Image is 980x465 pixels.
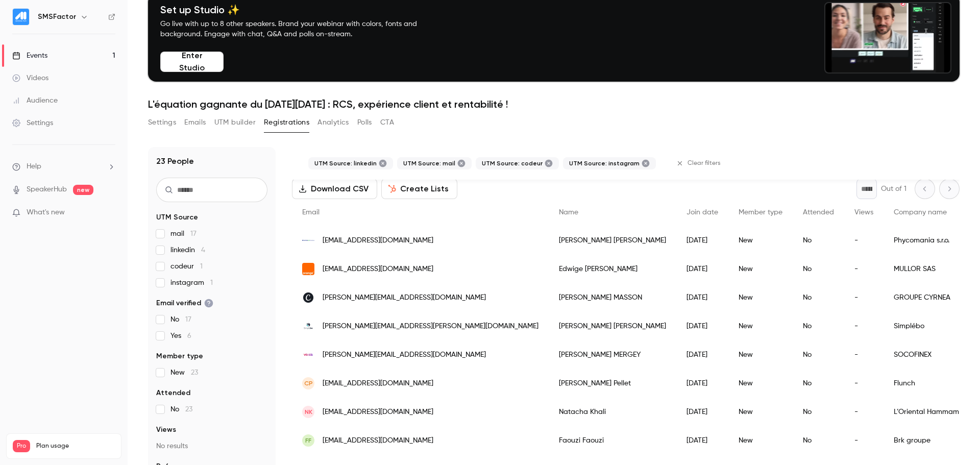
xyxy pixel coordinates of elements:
[793,426,844,455] div: No
[676,398,728,426] div: [DATE]
[170,368,198,378] span: New
[844,226,884,255] div: -
[36,442,115,450] span: Plan usage
[676,255,728,283] div: [DATE]
[482,159,543,167] span: UTM Source: codeur
[403,159,455,167] span: UTM Source: mail
[549,398,676,426] div: Natacha Khali
[264,114,309,131] button: Registrations
[170,314,191,325] span: No
[728,398,793,426] div: New
[559,209,578,216] span: Name
[201,247,205,254] span: 4
[793,255,844,283] div: No
[160,19,441,39] p: Go live with up to 8 other speakers. Brand your webinar with colors, fonts and background. Engage...
[676,283,728,312] div: [DATE]
[894,209,947,216] span: Company name
[156,155,194,167] h1: 23 People
[292,179,377,199] button: Download CSV
[688,159,721,167] span: Clear filters
[549,426,676,455] div: Faouzi Faouzi
[728,369,793,398] div: New
[302,240,314,241] img: phycomania.com
[357,114,372,131] button: Polls
[323,407,433,418] span: [EMAIL_ADDRESS][DOMAIN_NAME]
[380,114,394,131] button: CTA
[170,261,203,272] span: codeur
[549,226,676,255] div: [PERSON_NAME] [PERSON_NAME]
[844,398,884,426] div: -
[728,340,793,369] div: New
[214,114,256,131] button: UTM builder
[13,9,29,25] img: SMSFactor
[27,184,67,195] a: SpeakerHub
[156,351,203,361] span: Member type
[676,340,728,369] div: [DATE]
[185,406,192,413] span: 23
[854,209,873,216] span: Views
[793,226,844,255] div: No
[302,352,314,357] img: va-co.fr
[156,388,190,398] span: Attended
[844,283,884,312] div: -
[844,369,884,398] div: -
[170,278,213,288] span: instagram
[304,379,313,388] span: CP
[314,159,377,167] span: UTM Source: linkedin
[305,407,312,417] span: NK
[12,73,48,83] div: Videos
[728,283,793,312] div: New
[148,114,176,131] button: Settings
[381,179,457,199] button: Create Lists
[323,235,433,246] span: [EMAIL_ADDRESS][DOMAIN_NAME]
[728,312,793,340] div: New
[739,209,782,216] span: Member type
[27,207,65,218] span: What's new
[170,229,197,239] span: mail
[302,291,314,304] img: cyrnea.com
[184,114,206,131] button: Emails
[302,263,314,275] img: orange.fr
[844,340,884,369] div: -
[191,369,198,376] span: 23
[190,230,197,237] span: 17
[12,95,58,106] div: Audience
[305,436,311,445] span: FF
[185,316,191,323] span: 17
[793,312,844,340] div: No
[73,185,93,195] span: new
[160,4,441,16] h4: Set up Studio ✨
[728,255,793,283] div: New
[549,340,676,369] div: [PERSON_NAME] MERGEY
[549,255,676,283] div: Edwige [PERSON_NAME]
[302,320,314,332] img: simplebo.fr
[12,118,53,128] div: Settings
[302,209,320,216] span: Email
[881,184,906,194] p: Out of 1
[38,12,76,22] h6: SMSFactor
[156,441,267,451] p: No results
[200,263,203,270] span: 1
[13,440,30,452] span: Pro
[160,52,224,72] button: Enter Studio
[642,159,650,167] button: Remove "instagram" from selected "UTM Source" filter
[27,161,41,172] span: Help
[323,321,538,332] span: [PERSON_NAME][EMAIL_ADDRESS][PERSON_NAME][DOMAIN_NAME]
[323,350,486,360] span: [PERSON_NAME][EMAIL_ADDRESS][DOMAIN_NAME]
[457,159,465,167] button: Remove "mail" from selected "UTM Source" filter
[12,161,115,172] li: help-dropdown-opener
[170,331,191,341] span: Yes
[210,279,213,286] span: 1
[549,369,676,398] div: [PERSON_NAME] Pellet
[545,159,553,167] button: Remove "codeur" from selected "UTM Source" filter
[103,208,115,217] iframe: Noticeable Trigger
[844,255,884,283] div: -
[170,245,205,255] span: linkedin
[323,435,433,446] span: [EMAIL_ADDRESS][DOMAIN_NAME]
[728,226,793,255] div: New
[549,283,676,312] div: [PERSON_NAME] MASSON
[569,159,640,167] span: UTM Source: instagram
[793,283,844,312] div: No
[323,292,486,303] span: [PERSON_NAME][EMAIL_ADDRESS][DOMAIN_NAME]
[676,312,728,340] div: [DATE]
